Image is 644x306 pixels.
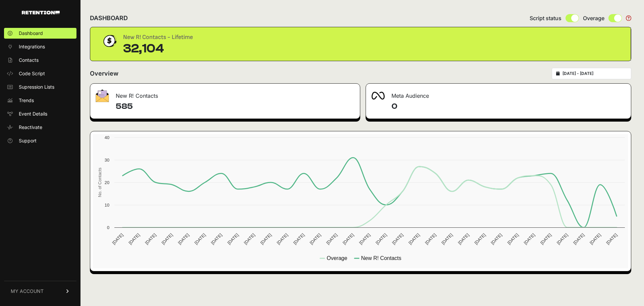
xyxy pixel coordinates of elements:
[19,57,39,63] span: Contacts
[605,232,618,246] text: [DATE]
[177,232,190,246] text: [DATE]
[226,232,239,246] text: [DATE]
[572,232,585,246] text: [DATE]
[19,137,37,144] span: Support
[210,232,223,246] text: [DATE]
[19,124,42,131] span: Reactivate
[325,232,338,246] text: [DATE]
[276,232,289,246] text: [DATE]
[19,97,34,104] span: Trends
[4,281,76,301] a: MY ACCOUNT
[4,95,76,106] a: Trends
[366,84,631,104] div: Meta Audience
[259,232,272,246] text: [DATE]
[4,122,76,133] a: Reactivate
[22,11,60,14] img: Retention.com
[105,135,109,140] text: 40
[342,232,355,246] text: [DATE]
[440,232,453,246] text: [DATE]
[19,30,43,37] span: Dashboard
[4,82,76,92] a: Supression Lists
[358,232,371,246] text: [DATE]
[123,33,193,42] div: New R! Contacts - Lifetime
[371,92,385,100] img: fa-meta-2f981b61bb99beabf952f7030308934f19ce035c18b003e963880cc3fabeebb7.png
[523,232,536,246] text: [DATE]
[589,232,602,246] text: [DATE]
[105,180,109,185] text: 20
[4,108,76,119] a: Event Details
[391,232,404,246] text: [DATE]
[457,232,470,246] text: [DATE]
[127,232,141,246] text: [DATE]
[292,232,305,246] text: [DATE]
[4,68,76,79] a: Code Script
[556,232,569,246] text: [DATE]
[243,232,256,246] text: [DATE]
[4,28,76,39] a: Dashboard
[375,232,388,246] text: [DATE]
[391,101,626,112] h4: 0
[123,42,193,55] div: 32,104
[97,168,102,197] text: No. of Contacts
[105,158,109,163] text: 30
[309,232,322,246] text: [DATE]
[101,33,118,49] img: dollar-coin-05c43ed7efb7bc0c12610022525b4bbbb207c7efeef5aecc26f025e68dcafac9.png
[96,89,109,102] img: fa-envelope-19ae18322b30453b285274b1b8af3d052b27d846a4fbe8435d1a52b978f639a2.png
[583,14,604,22] span: Overage
[90,84,360,104] div: New R! Contacts
[530,14,561,22] span: Script status
[107,225,109,230] text: 0
[490,232,503,246] text: [DATE]
[19,84,54,90] span: Supression Lists
[4,135,76,146] a: Support
[424,232,437,246] text: [DATE]
[144,232,157,246] text: [DATE]
[11,288,44,295] span: MY ACCOUNT
[194,232,207,246] text: [DATE]
[506,232,520,246] text: [DATE]
[161,232,174,246] text: [DATE]
[4,41,76,52] a: Integrations
[19,70,45,77] span: Code Script
[19,43,45,50] span: Integrations
[90,69,118,78] h2: Overview
[105,203,109,208] text: 10
[408,232,421,246] text: [DATE]
[90,13,128,23] h2: DASHBOARD
[539,232,552,246] text: [DATE]
[327,255,347,261] text: Overage
[4,55,76,65] a: Contacts
[19,111,47,117] span: Event Details
[116,101,355,112] h4: 585
[111,232,124,246] text: [DATE]
[474,232,487,246] text: [DATE]
[361,255,401,261] text: New R! Contacts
